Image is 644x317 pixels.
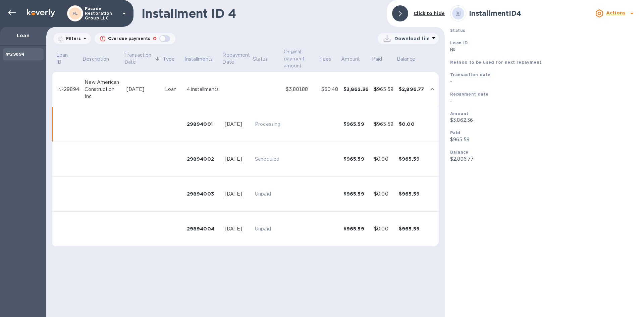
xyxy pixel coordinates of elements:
[414,11,445,16] b: Click to hide
[374,225,393,232] div: $0.00
[450,136,639,143] p: $965.59
[372,56,382,63] p: Paid
[63,36,81,41] p: Filters
[108,36,150,42] p: Overdue payments
[399,121,424,127] div: $0.00
[450,72,490,77] b: Transaction date
[225,225,250,232] div: [DATE]
[450,98,639,105] p: -
[343,121,369,127] div: $965.59
[5,52,24,57] b: №29894
[321,86,338,93] div: $60.48
[187,191,219,197] div: 29894003
[397,56,416,63] p: Balance
[5,32,41,39] p: Loan
[187,156,219,162] div: 29894002
[142,6,381,20] h1: Installment ID 4
[284,48,309,69] p: Original payment amount
[397,56,424,63] span: Balance
[83,56,109,63] p: Description
[319,56,331,63] p: Fees
[126,86,160,93] div: [DATE]
[85,6,118,20] p: Facade Restoration Group LLC
[374,121,393,128] div: $965.59
[255,156,280,163] p: Scheduled
[225,156,250,163] div: [DATE]
[343,191,369,197] div: $965.59
[255,191,280,198] p: Unpaid
[165,86,181,93] div: Loan
[163,56,175,63] p: Type
[450,111,468,116] b: Amount
[343,225,369,232] div: $965.59
[374,86,393,93] div: $965.59
[184,56,221,63] span: Installments
[187,225,219,232] div: 29894004
[343,156,369,162] div: $965.59
[225,121,250,128] div: [DATE]
[85,79,121,100] div: New American Construction Inc
[222,52,252,66] p: Repayment Date
[255,121,280,128] p: Processing
[450,46,639,53] p: №
[341,56,369,63] span: Amount
[83,56,118,63] span: Description
[469,9,521,17] b: Installment ID 4
[56,52,73,66] p: Loan ID
[187,121,219,127] div: 29894001
[56,52,82,66] span: Loan ID
[124,52,153,66] p: Transaction Date
[58,86,79,93] div: №29894
[341,56,360,63] p: Amount
[225,191,250,198] div: [DATE]
[450,150,469,155] b: Balance
[95,33,175,44] button: Overdue payments0
[450,156,639,163] p: $2,896.77
[343,86,369,93] div: $3,862.36
[255,225,280,232] p: Unpaid
[399,156,424,162] div: $965.59
[399,225,424,232] div: $965.59
[163,56,184,63] span: Type
[450,60,541,65] b: Method to be used for next repayment
[286,86,316,93] div: $3,801.88
[450,130,461,135] b: Paid
[187,86,219,93] div: 4 installments
[450,117,639,124] p: $3,862.36
[253,56,268,63] p: Status
[399,191,424,197] div: $965.59
[72,11,78,16] b: FL
[153,35,157,42] p: 0
[319,56,340,63] span: Fees
[124,52,162,66] span: Transaction Date
[450,78,639,85] p: -
[374,191,393,198] div: $0.00
[450,40,468,45] b: Loan ID
[450,92,489,97] b: Repayment date
[606,10,625,15] b: Actions
[372,56,391,63] span: Paid
[284,48,318,69] span: Original payment amount
[184,56,213,63] p: Installments
[399,86,424,93] div: $2,896.77
[394,35,430,42] p: Download file
[427,84,437,94] button: expand row
[450,28,465,33] b: Status
[374,156,393,163] div: $0.00
[27,9,55,17] img: Logo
